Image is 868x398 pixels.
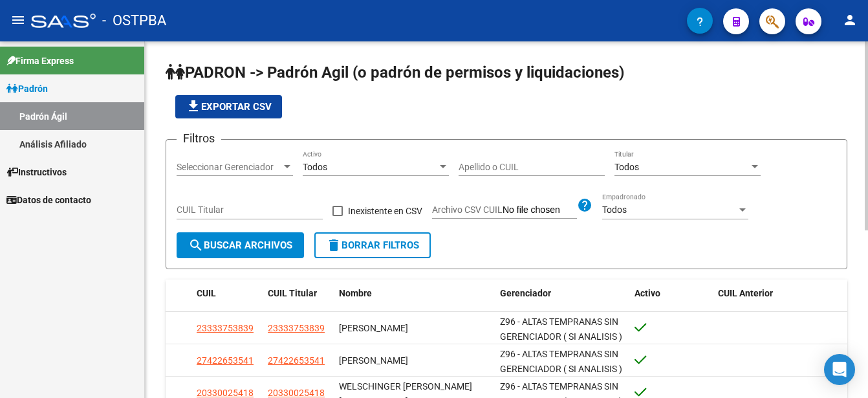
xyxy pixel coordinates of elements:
span: Todos [303,162,327,172]
span: Inexistente en CSV [348,203,422,219]
span: 27422653541 [268,355,325,366]
mat-icon: menu [10,12,26,28]
button: Buscar Archivos [177,232,304,258]
datatable-header-cell: Activo [629,280,713,307]
span: Datos de contacto [6,193,91,207]
span: [PERSON_NAME] [339,323,408,333]
span: Todos [602,205,627,215]
span: 27422653541 [197,355,254,366]
datatable-header-cell: Nombre [334,280,495,307]
span: Borrar Filtros [326,239,419,251]
span: PADRON -> Padrón Agil (o padrón de permisos y liquidaciones) [166,63,624,82]
span: Gerenciador [500,288,551,298]
span: Firma Express [6,54,74,68]
span: Seleccionar Gerenciador [177,162,281,173]
span: 20330025418 [268,388,325,398]
mat-icon: help [577,197,592,213]
mat-icon: delete [326,238,342,253]
span: Activo [635,288,660,298]
button: Exportar CSV [175,95,282,118]
span: Todos [614,162,639,172]
datatable-header-cell: Gerenciador [495,280,630,307]
mat-icon: person [842,12,858,28]
datatable-header-cell: CUIL Anterior [713,280,848,307]
span: Exportar CSV [186,101,272,113]
span: CUIL [197,288,216,298]
span: Archivo CSV CUIL [432,205,503,215]
span: Z96 - ALTAS TEMPRANAS SIN GERENCIADOR ( SI ANALISIS ) [500,349,622,374]
span: CUIL Anterior [718,288,773,298]
span: [PERSON_NAME] [339,355,408,366]
span: 23333753839 [197,323,254,333]
span: CUIL Titular [268,288,317,298]
span: Instructivos [6,165,67,179]
span: Buscar Archivos [188,239,292,251]
span: Z96 - ALTAS TEMPRANAS SIN GERENCIADOR ( SI ANALISIS ) [500,316,622,342]
span: - OSTPBA [102,6,166,35]
button: Borrar Filtros [314,232,431,258]
mat-icon: search [188,238,204,253]
span: 20330025418 [197,388,254,398]
mat-icon: file_download [186,98,201,114]
span: 23333753839 [268,323,325,333]
span: Padrón [6,82,48,96]
datatable-header-cell: CUIL Titular [263,280,334,307]
div: Open Intercom Messenger [824,354,855,385]
input: Archivo CSV CUIL [503,205,577,216]
datatable-header-cell: CUIL [191,280,263,307]
h3: Filtros [177,129,221,148]
span: Nombre [339,288,372,298]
